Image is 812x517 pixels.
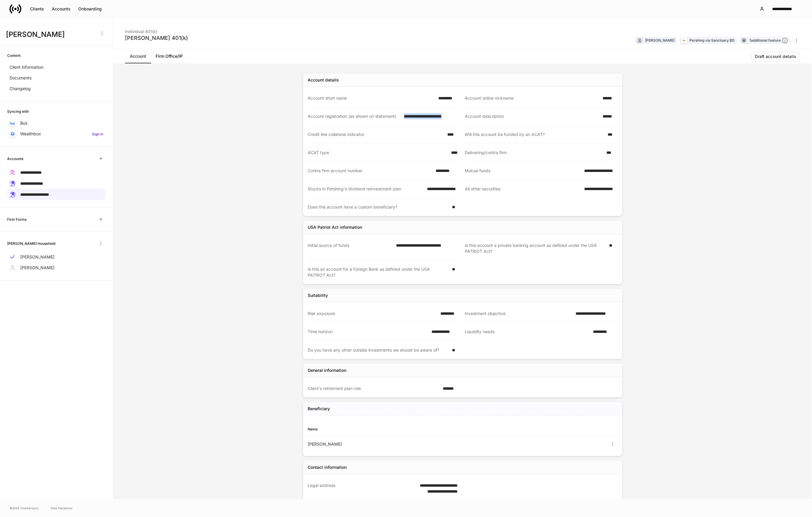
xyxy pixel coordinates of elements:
[7,252,106,262] a: [PERSON_NAME]
[125,25,188,35] div: Individual 401(k)
[308,311,437,317] div: Risk exposure
[308,204,449,210] div: Does this account have a custom beneficiary?
[48,4,74,14] button: Accounts
[308,441,463,447] div: [PERSON_NAME]
[7,129,106,139] a: WealthboxSign in
[751,52,800,61] button: Draft account details
[7,62,106,73] a: Client information
[308,406,330,412] h5: Beneficiary
[465,95,599,101] div: Account online nickname
[308,426,463,432] div: Name
[308,329,428,335] div: Time horizon
[465,329,590,335] div: Liquidity needs
[308,386,439,391] div: Client's retirement plan role
[52,6,71,12] div: Accounts
[465,168,581,174] div: Mutual funds
[645,37,675,43] div: [PERSON_NAME]
[7,73,106,83] a: Documents
[7,241,55,246] h6: [PERSON_NAME] Household
[308,95,435,101] div: Account short name
[308,113,400,119] div: Account registration (as shown on statement)
[10,122,15,125] img: oYqM9ojoZLfzCHUefNbBcWHcyDPbQKagtYciMC8pFl3iZXy3dU33Uwy+706y+0q2uJ1ghNQf2OIHrSh50tUd9HaB5oMc62p0G...
[7,217,26,222] h6: Firm Forms
[92,131,103,137] h6: Sign in
[7,53,21,58] h6: Content
[6,30,95,39] h3: [PERSON_NAME]
[689,37,735,43] div: Pershing via Sanctuary BD
[308,131,444,137] div: Credit line collateral indicator
[20,131,41,137] p: Wealthbox
[125,49,151,63] a: Account
[308,186,424,192] div: Stocks in Pershing's dividend reinvestment plan
[7,156,23,162] h6: Accounts
[465,131,604,137] div: Will this account be funded by an ACAT?
[7,118,106,129] a: Box
[7,262,106,273] a: [PERSON_NAME]
[755,54,796,59] div: Draft account details
[465,311,572,317] div: Investment objective
[7,83,106,94] a: Changelog
[308,482,403,494] div: Legal address
[308,464,347,470] div: Contact information
[465,113,599,119] div: Account description
[20,265,54,271] p: [PERSON_NAME]
[308,168,432,174] div: Contra firm account number
[308,242,392,254] div: Initial source of funds
[51,506,73,510] a: Data Disclaimer
[308,347,449,353] div: Do you have any other outside investments we should be aware of?
[74,4,106,14] button: Onboarding
[750,37,788,44] div: 1 additional feature
[308,150,448,156] div: ACAT type
[465,150,603,156] div: Delivering/contra firm
[20,120,28,126] p: Box
[78,6,102,12] div: Onboarding
[308,224,362,230] div: USA Patriot Act information
[30,6,44,12] div: Clients
[465,242,606,254] div: Is this account a private banking account as defined under the USA PATRIOT Act?
[7,109,29,114] h6: Syncing with
[20,254,54,260] p: [PERSON_NAME]
[151,49,187,63] a: Firm Office/IP
[308,77,339,83] div: Account details
[10,64,43,70] p: Client information
[10,86,31,92] p: Changelog
[125,35,188,42] div: [PERSON_NAME] 401(k)
[308,367,347,373] div: General information
[308,266,449,278] div: Is this an account for a Foreign Bank as defined under the USA PATRIOT Act?
[10,506,39,510] span: © 2025 OneAdvisory
[26,4,48,14] button: Clients
[10,75,32,81] p: Documents
[308,292,328,298] div: Suitability
[465,186,581,192] div: All other securities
